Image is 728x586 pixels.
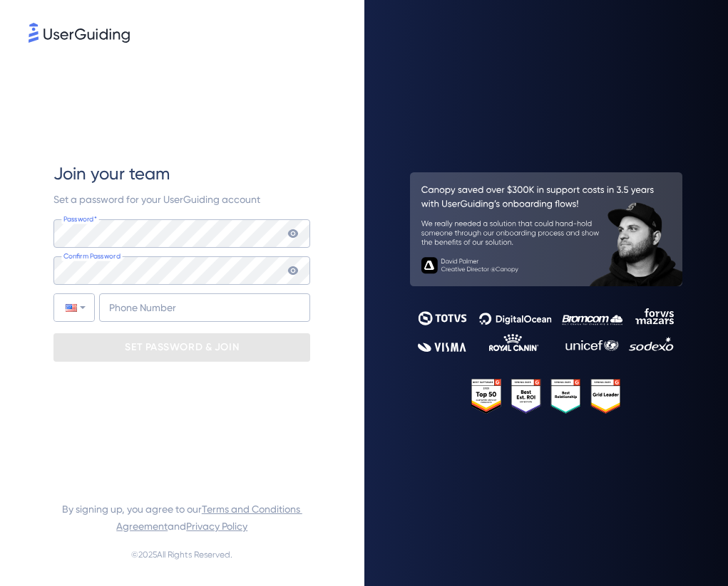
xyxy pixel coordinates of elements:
[53,162,170,185] span: Join your team
[410,172,683,286] img: 26c0aa7c25a843aed4baddd2b5e0fa68.svg
[131,546,232,563] span: © 2025 All Rights Reserved.
[186,520,247,532] a: Privacy Policy
[29,23,130,43] img: 8faab4ba6bc7696a72372aa768b0286c.svg
[418,308,675,352] img: 9302ce2ac39453076f5bc0f2f2ca889b.svg
[99,293,310,322] input: Phone Number
[53,194,260,205] span: Set a password for your UserGuiding account
[116,503,302,532] a: Terms and Conditions Agreement
[471,379,621,413] img: 25303e33045975176eb484905ab012ff.svg
[125,336,239,359] p: SET PASSWORD & JOIN
[54,294,94,321] div: United States: + 1
[29,501,336,535] span: By signing up, you agree to our and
